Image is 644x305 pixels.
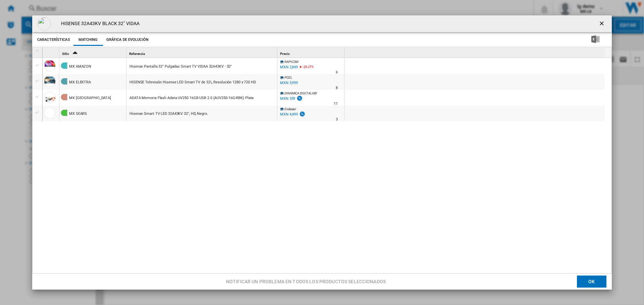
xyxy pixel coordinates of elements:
[279,111,306,118] div: MXN 4,499
[129,52,145,56] span: Referencia
[62,52,69,56] span: Sitio
[280,112,298,117] div: MXN 4,499
[69,106,87,122] div: MX SEARS
[61,48,126,58] div: Sort Ascending
[279,48,344,58] div: Sort None
[129,106,208,122] div: Hisense Smart TV LED 32A43KV 32", HD, Negro.
[129,90,254,106] div: ADATA Memoria Flash Adata UV250 16GB USB 2.0 (AUV250-16G-RBK) Plata
[284,107,296,111] span: Endaiaxi
[69,90,111,106] div: MX [GEOGRAPHIC_DATA]
[126,58,277,74] div: https://www.amazon.com.mx/Hisense-Pantalla-Pulgadas-Smart-32A43KV/dp/B0DBV46HGC
[69,59,91,74] div: MX AMAZON
[129,75,256,90] div: HISENSE Televisión Hisense LED Smart TV de 32\, Resolución 1280 x 720 HD
[128,48,277,58] div: Sort None
[279,95,303,102] div: MXN 359
[280,81,298,85] div: MXN 3,999
[336,116,338,123] div: Tiempo de entrega : 3 días
[581,34,610,46] button: Descargar en Excel
[224,276,388,288] button: Notificar un problema en todos los productos seleccionados
[334,100,338,107] div: Tiempo de entrega : 11 días
[280,52,289,56] span: Precio
[598,20,606,28] ng-md-icon: getI18NText('BUTTONS.CLOSE_DIALOG')
[36,34,72,46] button: Características
[279,48,344,58] div: Precio Sort None
[44,48,59,58] div: Sort None
[73,34,103,46] button: Matching
[577,276,606,288] button: OK
[284,91,317,95] span: DINAMICA DIGITAL MX
[303,65,311,69] span: -26.27
[279,80,298,86] div: MXN 3,999
[58,20,140,27] h4: HISENSE 32A43KV BLACK 32" VIDAA
[596,17,609,30] button: getI18NText('BUTTONS.CLOSE_DIALOG')
[302,64,306,72] i: %
[69,75,91,90] div: MX ELEKTRA
[280,96,295,101] div: MXN 359
[105,34,150,46] button: Gráfica de evolución
[299,111,306,117] img: promotionV3.png
[336,85,338,91] div: Tiempo de entrega : 8 días
[296,95,303,101] img: promotionV3.png
[280,65,298,69] div: MXN 2,849
[126,74,277,89] div: https://www.elektra.mx/television-hisense-led-smart-tv-de-32-resolucion-1280-x-720-hd-1300666222/p
[128,48,277,58] div: Referencia Sort None
[129,59,232,74] div: Hisense Pantalla 32" Pulgadas Smart TV VIDAA 32A43KV - 32"
[284,60,298,64] span: RAPICOM
[336,69,338,76] div: Tiempo de entrega : 6 días
[61,48,126,58] div: Sitio Sort Ascending
[126,105,277,121] div: https://www.sears.com.mx/producto/3483045/hisense-smart-tv-led-32a43kv-32-hd-negro
[126,90,277,105] div: https://www.liverpool.com.mx/tienda/pdp/memoria-flash-adata-uv250-16gb-usb-2.0-(auv250-16g-rbk)/1...
[38,17,51,30] img: 17411171691png
[279,64,298,71] div: MXN 2,849
[69,52,80,56] span: Sort Ascending
[346,48,605,58] div: Sort None
[284,76,292,79] span: PCEL
[32,15,612,290] md-dialog: Product popup
[591,35,599,43] img: excel-24x24.png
